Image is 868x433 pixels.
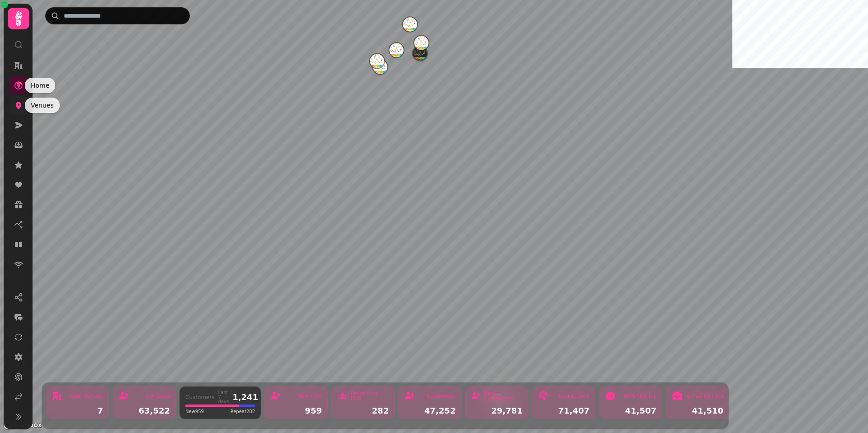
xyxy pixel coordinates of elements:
span: Repeat 282 [231,408,255,415]
div: 7 [52,407,103,415]
div: Customers [426,393,456,399]
div: Map marker [414,36,429,53]
div: Contacts [146,393,170,399]
button: Wonder World Edinburgh [413,46,427,61]
button: Wonder World Glasgow [370,54,384,68]
div: 29,781 [471,407,523,415]
div: New Customers [484,391,523,401]
div: 282 [337,407,389,415]
div: 47,252 [404,407,456,415]
div: 63,522 [118,407,170,415]
div: Customers [185,395,215,400]
span: New 959 [185,408,204,415]
div: 71,407 [538,407,590,415]
div: Returning (7d) [350,391,389,401]
div: Total Venues [69,393,103,399]
div: 959 [270,407,322,415]
button: Wonder World Perth [403,17,417,32]
div: Home [25,78,55,93]
div: 41,507 [605,407,656,415]
div: Map marker [413,46,427,63]
button: Wonder World Kirkcaldy [414,36,429,50]
div: Map marker [389,43,404,60]
div: New (7d) [297,393,322,399]
div: Interactions [557,393,590,399]
div: Map marker [403,17,417,34]
div: Venues [25,98,60,113]
div: 1,241 [232,393,258,401]
div: SMS Opt-ins [623,393,656,399]
div: Last 7 days [218,391,229,404]
button: Wonder World Falkirk [389,43,404,57]
a: Mapbox logo [3,420,42,430]
div: Map marker [370,54,384,71]
div: 41,510 [672,407,723,415]
div: Email Opt-ins [687,393,723,399]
